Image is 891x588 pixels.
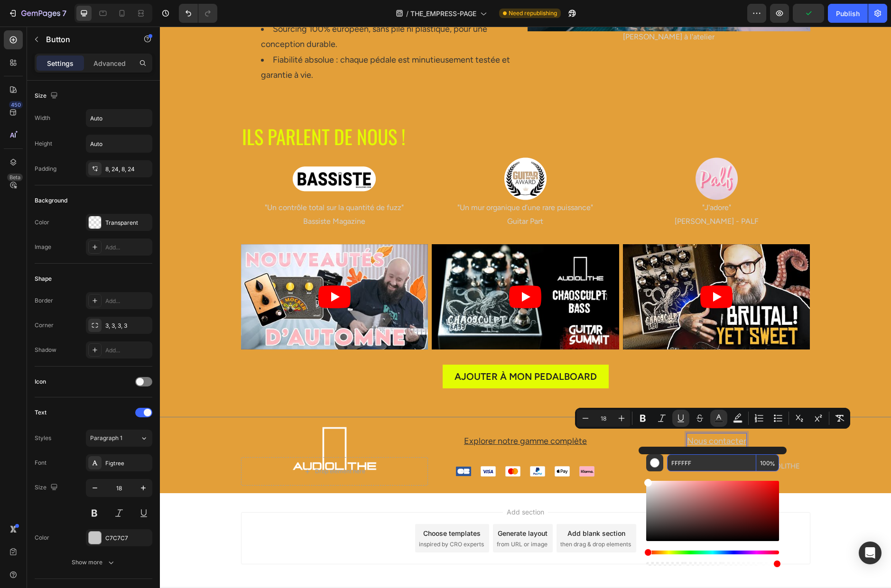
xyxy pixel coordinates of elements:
span: Bassiste Magazine [143,190,205,199]
div: Padding [35,165,56,173]
a: AJOUTER à MON PEDALBOARD [283,338,449,362]
div: C7C7C7 [105,534,150,542]
span: Need republishing [509,9,557,18]
span: THE_EMPRESS-PAGE [410,9,476,18]
span: © 2025, AUDIOLITHE [571,435,640,444]
button: Play [349,259,381,282]
a: Rich Text Editor. Editing area: main [516,403,598,426]
img: Klarna.svg [419,440,435,450]
img: LOGO-GUITAR_PART_AWARD.webp [324,131,407,174]
div: Beta [7,174,23,181]
img: cb.svg [296,440,311,449]
div: Transparent [105,219,150,227]
img: gempages_553395446198830277-6778a1a2-ebd7-4e55-9a6c-e1eefdc1f53b.webp [132,400,217,444]
div: Add... [105,243,150,252]
div: Choose templates [263,502,321,512]
span: Add section [343,480,388,490]
div: Size [35,481,60,494]
div: Size [35,90,60,102]
span: inspired by CRO experts [259,514,324,522]
div: Text [35,408,46,417]
div: Add... [105,297,150,305]
div: Shadow [35,346,56,354]
div: 3, 3, 3, 3 [105,322,150,330]
span: from URL or image [337,514,388,522]
u: Nous contacter [527,409,586,420]
div: Show more [72,558,116,567]
h2: ILS PARLENT DE NOUS ! [81,96,650,123]
div: Rich Text Editor. Editing area: main [527,407,586,422]
img: gempages_553395446198830277-d556f73a-1bb5-47f0-8475-d48e01d83f86.webp [133,131,216,174]
span: [PERSON_NAME] - PALF [515,190,599,199]
a: Explorer notre gamme complète [293,403,438,426]
p: [PERSON_NAME] à l'atelier [369,4,650,18]
iframe: Design area [160,27,891,588]
div: Width [35,114,50,122]
p: 7 [62,8,66,19]
button: Play [540,259,573,282]
div: 8, 24, 8, 24 [105,165,150,174]
span: Guitar Part [347,190,383,199]
p: Advanced [93,58,126,68]
div: Border [35,296,53,305]
div: Open Intercom Messenger [859,542,882,564]
button: Publish [828,4,868,23]
div: Add... [105,346,150,355]
p: AJOUTER à MON PEDALBOARD [295,344,437,356]
input: Auto [86,110,152,127]
img: ApplePay.svg [395,440,410,450]
div: Figtree [105,459,150,468]
button: Paragraph 1 [86,430,152,447]
span: "Un mur organique d’une rare puissance" [297,176,433,185]
div: Drop element here [155,441,205,449]
u: Explorer notre gamme complète [304,409,427,420]
img: gempages_553395446198830277-792db24b-f957-4b61-b9d8-0a778ed979f2.webp [515,131,598,174]
div: Undo/Redo [179,4,217,23]
div: Color [35,533,49,542]
div: Add blank section [408,502,465,512]
div: Height [35,139,52,148]
div: Corner [35,321,54,330]
li: Fiabilité absolue : chaque pédale est minutieusement testée et garantie à vie. [101,26,363,56]
span: then drag & drop elements [400,514,471,522]
img: Visa2.svg [321,440,336,450]
div: Hue [646,551,779,554]
p: Settings [47,58,74,68]
div: Image [35,243,51,251]
button: 7 [4,4,71,23]
div: 450 [9,101,23,109]
button: Show more [35,554,152,571]
span: / [406,9,408,18]
input: Auto [86,135,152,152]
span: % [770,459,775,469]
span: "J'adore" [542,176,571,185]
div: Shape [35,275,52,283]
div: Font [35,459,46,467]
input: E.g FFFFFF [667,454,756,471]
div: Publish [836,9,860,18]
div: Editor contextual toolbar [575,408,850,429]
div: Icon [35,377,46,386]
span: "Un contrôle total sur la quantité de fuzz" [105,176,244,185]
span: Paragraph 1 [90,434,122,442]
div: Styles [35,434,51,442]
div: Generate layout [338,502,388,512]
div: Color [35,218,49,227]
p: Button [46,34,127,45]
button: Play [158,259,191,282]
div: Background [35,196,67,205]
img: Mastercard2.svg [345,440,361,450]
img: PayPal2%20copy.svg [370,440,385,450]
